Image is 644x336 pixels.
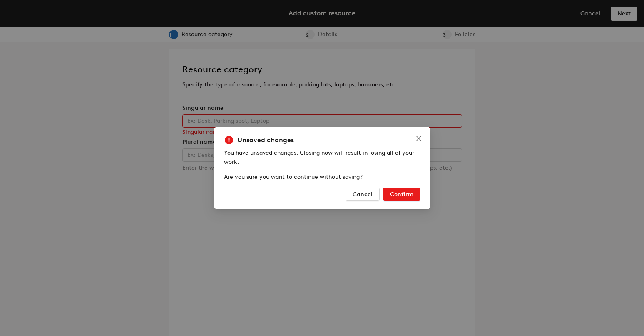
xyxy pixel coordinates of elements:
div: Are you sure you want to continue without saving? [224,173,420,182]
button: Cancel [346,188,380,201]
button: Confirm [383,188,420,201]
span: close [415,135,422,142]
button: Close [412,132,425,145]
div: You have unsaved changes. Closing now will result in losing all of your work. [224,148,420,167]
span: Close [412,135,425,142]
span: Cancel [353,191,373,198]
span: Confirm [390,191,413,198]
h5: Unsaved changes [237,135,294,145]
